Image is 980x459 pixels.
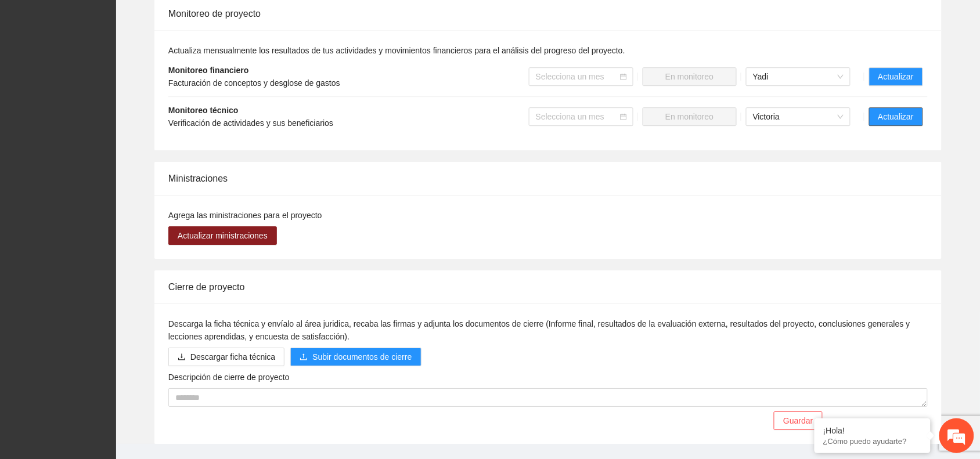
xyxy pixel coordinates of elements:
div: Cierre de proyecto [168,270,928,303]
strong: Monitoreo técnico [168,106,239,115]
span: Actualiza mensualmente los resultados de tus actividades y movimientos financieros para el anális... [168,46,625,55]
button: Actualizar [869,67,923,86]
span: Guardar [783,414,813,427]
span: calendar [620,73,627,80]
span: calendar [620,113,627,120]
a: Actualizar ministraciones [168,231,277,240]
span: Victoria [753,108,844,125]
div: Minimizar ventana de chat en vivo [190,6,218,34]
button: Actualizar ministraciones [168,226,277,245]
span: Descarga la ficha técnica y envíalo al área juridica, recaba las firmas y adjunta los documentos ... [168,319,910,341]
button: Guardar [774,411,822,430]
span: uploadSubir documentos de cierre [290,352,421,362]
span: Facturación de conceptos y desglose de gastos [168,78,340,88]
span: Actualizar [878,110,914,123]
textarea: Escriba su mensaje y pulse “Intro” [6,317,221,357]
textarea: Descripción de cierre de proyecto [168,388,928,407]
span: download [178,353,186,362]
span: Actualizar ministraciones [178,229,268,242]
span: Verificación de actividades y sus beneficiarios [168,118,333,128]
label: Descripción de cierre de proyecto [168,371,290,384]
strong: Monitoreo financiero [168,66,248,75]
button: downloadDescargar ficha técnica [168,348,284,366]
a: downloadDescargar ficha técnica [168,352,284,362]
span: Estamos en línea. [67,155,160,272]
div: ¡Hola! [823,426,922,435]
span: Actualizar [878,70,914,83]
span: Agrega las ministraciones para el proyecto [168,211,322,220]
button: Actualizar [869,107,923,126]
span: upload [300,353,308,362]
p: ¿Cómo puedo ayudarte? [823,437,922,446]
div: Ministraciones [168,162,928,195]
span: Subir documentos de cierre [312,350,412,363]
span: Yadi [753,68,844,85]
span: Descargar ficha técnica [190,350,275,363]
button: uploadSubir documentos de cierre [290,348,421,366]
div: Chatee con nosotros ahora [60,59,195,74]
